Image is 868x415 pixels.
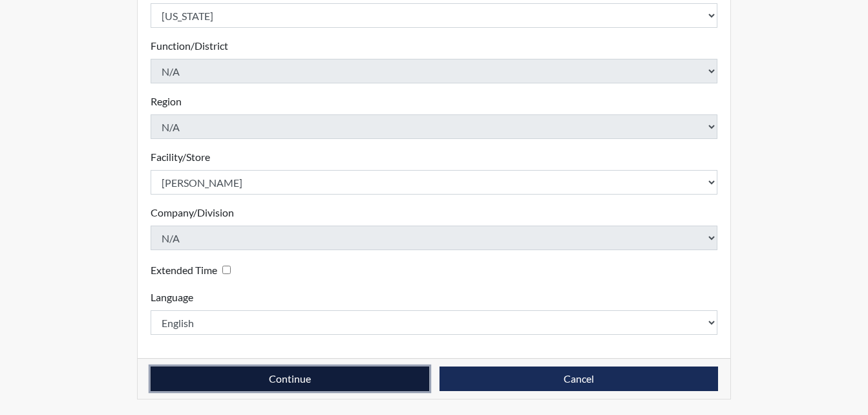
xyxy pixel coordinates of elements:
label: Facility/Store [151,149,210,165]
label: Extended Time [151,262,217,278]
label: Company/Division [151,205,234,220]
label: Language [151,290,193,305]
label: Region [151,94,182,109]
div: Checking this box will provide the interviewee with an accomodation of extra time to answer each ... [151,261,236,279]
label: Function/District [151,38,228,54]
button: Continue [151,367,429,391]
button: Cancel [439,367,718,391]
